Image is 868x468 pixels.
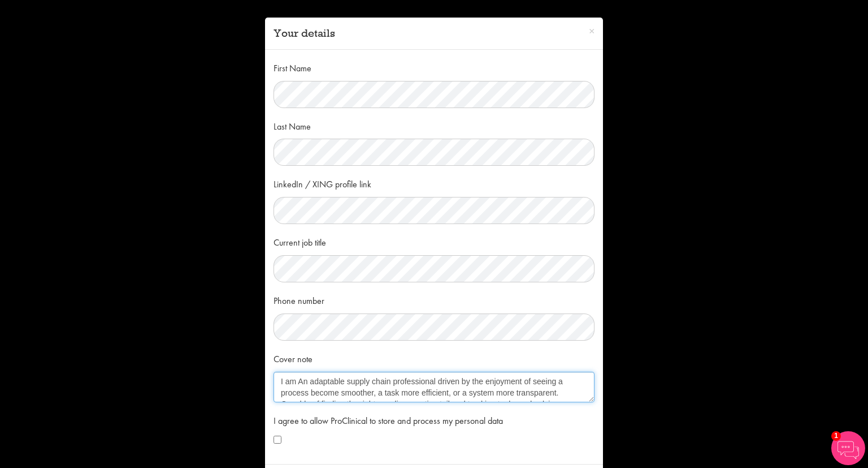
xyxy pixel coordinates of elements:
label: Current job title [274,233,326,250]
label: Cover note [274,349,313,366]
img: Chatbot [831,431,865,465]
span: 1 [831,431,841,441]
label: Last Name [274,117,311,134]
label: Phone number [274,291,324,308]
label: I agree to allow ProClinical to store and process my personal data [274,411,503,428]
label: LinkedIn / XING profile link [274,174,371,191]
